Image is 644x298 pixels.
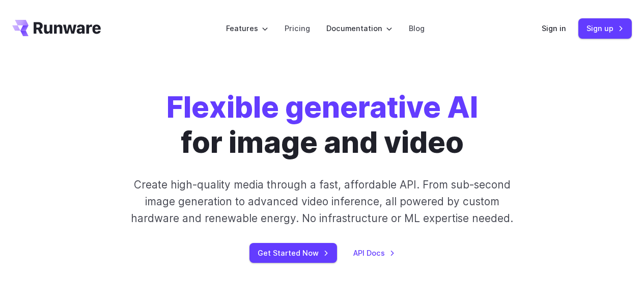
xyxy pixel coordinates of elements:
[124,176,520,227] p: Create high-quality media through a fast, affordable API. From sub-second image generation to adv...
[542,22,566,34] a: Sign in
[12,20,101,36] a: Go to /
[166,90,478,160] h1: for image and video
[578,18,632,38] a: Sign up
[249,243,337,263] a: Get Started Now
[326,22,393,34] label: Documentation
[353,247,395,259] a: API Docs
[285,22,310,34] a: Pricing
[166,89,478,125] strong: Flexible generative AI
[409,22,425,34] a: Blog
[226,22,268,34] label: Features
